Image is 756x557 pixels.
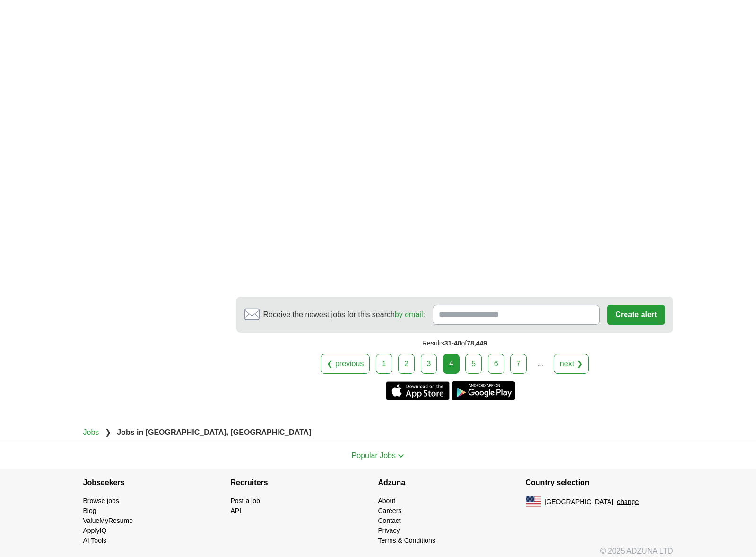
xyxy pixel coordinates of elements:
[530,354,549,373] div: ...
[378,497,396,504] a: About
[376,354,392,374] a: 1
[554,354,589,374] a: next ❯
[444,339,461,347] span: 31-40
[465,354,482,374] a: 5
[83,428,99,436] a: Jobs
[83,527,107,534] a: ApplyIQ
[321,354,370,374] a: ❮ previous
[386,381,450,400] a: Get the iPhone app
[83,537,107,544] a: AI Tools
[510,354,527,374] a: 7
[378,507,402,514] a: Careers
[236,333,673,354] div: Results of
[105,428,111,436] span: ❯
[83,497,119,504] a: Browse jobs
[545,497,614,507] span: [GEOGRAPHIC_DATA]
[378,537,435,544] a: Terms & Conditions
[398,454,404,458] img: toggle icon
[117,428,311,436] strong: Jobs in [GEOGRAPHIC_DATA], [GEOGRAPHIC_DATA]
[467,339,487,347] span: 78,449
[398,354,415,374] a: 2
[352,451,396,460] span: Popular Jobs
[83,517,133,524] a: ValueMyResume
[83,507,96,514] a: Blog
[421,354,437,374] a: 3
[526,496,541,507] img: US flag
[607,305,665,325] button: Create alert
[231,497,260,504] a: Post a job
[231,507,242,514] a: API
[526,469,673,496] h4: Country selection
[378,517,401,524] a: Contact
[443,354,460,374] div: 4
[488,354,504,374] a: 6
[378,527,400,534] a: Privacy
[452,381,515,400] a: Get the Android app
[617,497,639,507] button: change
